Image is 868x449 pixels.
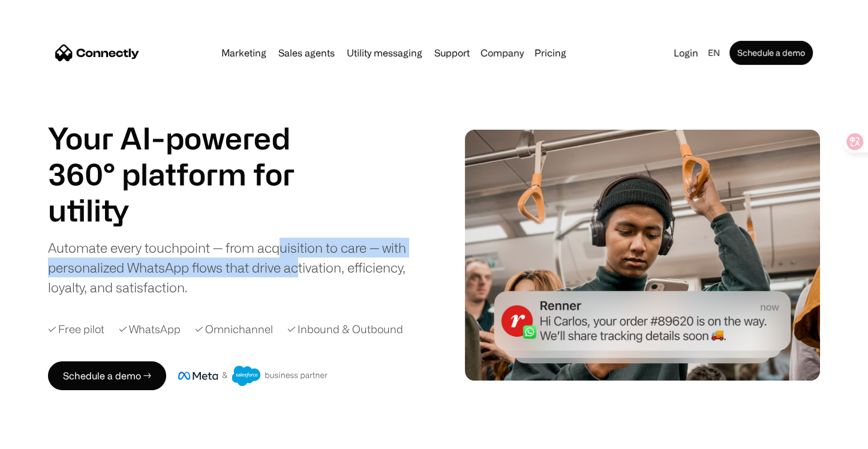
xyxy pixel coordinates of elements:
a: Sales agents [274,48,340,58]
a: Support [430,48,474,58]
ul: Language list [24,428,72,445]
a: Marketing [217,48,271,58]
h1: Your AI-powered 360° platform for [48,120,324,192]
div: carousel [48,192,324,228]
div: ✓ Inbound & Outbound [287,321,403,337]
a: Pricing [530,48,571,58]
div: Company [477,44,527,61]
a: Schedule a demo → [48,361,166,390]
div: Automate every touchpoint — from acquisition to care — with personalized WhatsApp flows that driv... [48,238,426,297]
div: ✓ WhatsApp [119,321,181,337]
aside: Language selected: English [12,427,72,445]
a: Login [669,44,703,61]
a: Utility messaging [342,48,427,58]
a: Schedule a demo [729,41,813,65]
div: en [703,44,727,61]
div: 3 of 4 [48,192,324,228]
div: en [708,44,720,61]
h1: utility [48,192,324,228]
div: Company [480,44,524,61]
a: home [55,44,139,62]
div: ✓ Free pilot [48,321,104,337]
div: ✓ Omnichannel [195,321,273,337]
img: Meta and Salesforce business partner badge. [178,366,328,386]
